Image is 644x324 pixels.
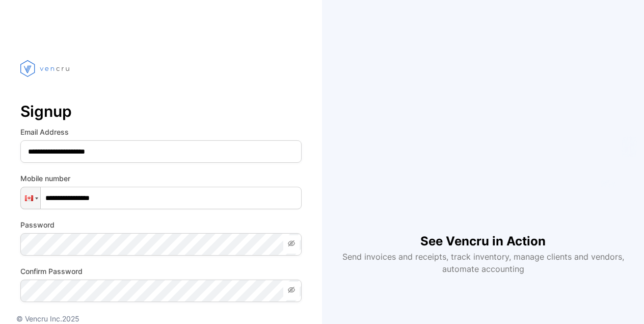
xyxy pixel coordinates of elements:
[336,251,630,275] p: Send invoices and receipts, track inventory, manage clients and vendors, automate accounting
[354,49,612,216] iframe: YouTube video player
[20,266,302,277] label: Confirm Password
[20,41,71,96] img: vencru logo
[21,187,40,209] div: Canada: + 1
[420,216,546,251] h1: See Vencru in Action
[20,99,302,123] p: Signup
[20,173,302,184] label: Mobile number
[20,127,302,137] label: Email Address
[20,219,302,230] label: Password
